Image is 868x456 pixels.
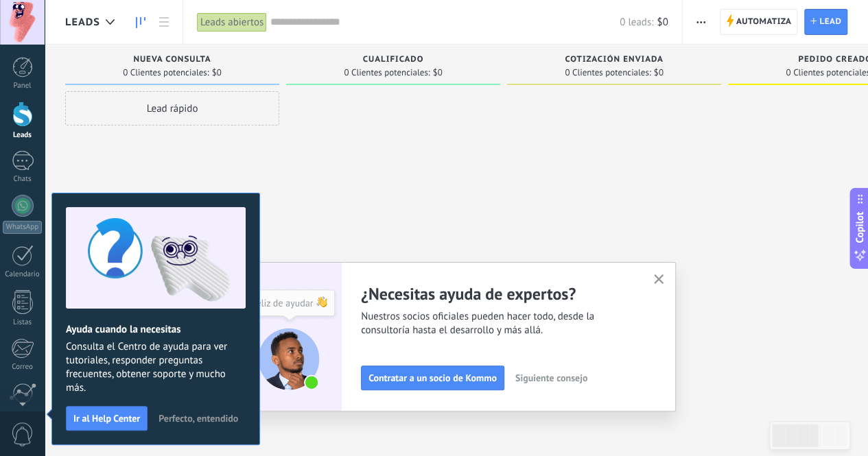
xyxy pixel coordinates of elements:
[853,211,867,243] span: Copilot
[152,408,244,429] button: Perfecto, entendido
[3,270,43,279] div: Calendario
[433,69,443,77] span: $0
[293,55,493,67] div: Cualificado
[361,365,504,390] button: Contratar a un socio de Kommo
[509,368,594,388] button: Siguiente consejo
[691,9,711,35] button: Más
[515,373,587,383] span: Siguiente consejo
[804,9,847,35] a: Lead
[736,10,792,34] span: Automatiza
[129,9,152,36] a: Leads
[123,69,209,77] span: 0 Clientes potenciales:
[3,82,43,91] div: Panel
[361,310,637,337] span: Nuestros socios oficiales pueden hacer todo, desde la consultoría hasta el desarrollo y más allá.
[212,69,222,77] span: $0
[344,69,430,77] span: 0 Clientes potenciales:
[363,55,424,64] span: Cualificado
[66,406,148,431] button: Ir al Help Center
[66,340,246,395] span: Consulta el Centro de ayuda para ver tutoriales, responder preguntas frecuentes, obtener soporte ...
[819,10,841,34] span: Lead
[152,9,176,36] a: Lista
[720,9,798,35] a: Automatiza
[565,69,650,77] span: 0 Clientes potenciales:
[565,55,664,64] span: Cotización enviada
[3,221,42,234] div: WhatsApp
[3,318,43,327] div: Listas
[73,413,140,423] span: Ir al Help Center
[65,16,100,29] span: Leads
[159,413,238,423] span: Perfecto, entendido
[3,131,43,140] div: Leads
[3,175,43,184] div: Chats
[361,283,637,304] h2: ¿Necesitas ayuda de expertos?
[657,16,668,29] span: $0
[66,323,246,336] h2: Ayuda cuando la necesitas
[654,69,664,77] span: $0
[65,91,279,125] div: Lead rápido
[72,55,272,67] div: Nueva consulta
[514,55,714,67] div: Cotización enviada
[620,16,653,29] span: 0 leads:
[133,55,211,64] span: Nueva consulta
[368,373,497,383] span: Contratar a un socio de Kommo
[3,363,43,372] div: Correo
[197,12,267,32] div: Leads abiertos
